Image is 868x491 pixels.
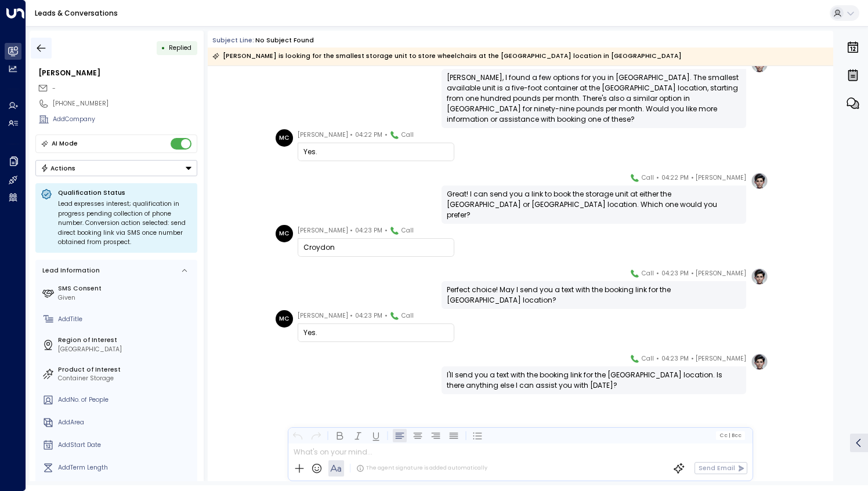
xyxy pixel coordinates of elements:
img: profile-logo.png [751,353,768,370]
div: Yes. [303,328,449,338]
div: Container Storage [58,374,194,383]
span: [PERSON_NAME] [298,310,348,322]
div: AI Mode [52,138,78,150]
div: Button group with a nested menu [35,160,197,176]
span: Call [402,129,414,141]
div: AddTitle [58,315,194,324]
span: [PERSON_NAME] [696,172,746,184]
span: - [52,84,56,93]
div: The agent signature is added automatically [356,464,487,472]
label: Region of Interest [58,336,194,345]
span: • [691,353,694,365]
span: 04:22 PM [355,129,382,141]
div: Lead Information [39,266,100,275]
span: • [656,353,659,365]
span: 04:23 PM [355,310,382,322]
div: Perfect choice! May I send you a text with the booking link for the [GEOGRAPHIC_DATA] location? [447,285,741,305]
div: Lead expresses interest; qualification in progress pending collection of phone number. Conversion... [58,199,192,248]
label: Product of Interest [58,365,194,374]
span: • [691,172,694,184]
div: AddTerm Length [58,463,194,472]
span: Call [642,268,654,279]
span: [PERSON_NAME] [298,225,348,237]
span: [PERSON_NAME] [298,129,348,141]
img: profile-logo.png [751,172,768,190]
span: 04:22 PM [661,172,689,184]
div: Actions [41,164,76,172]
span: • [656,172,659,184]
div: No subject found [255,36,314,45]
span: [PERSON_NAME] [696,353,746,365]
button: Undo [291,428,305,442]
span: Call [402,225,414,237]
span: Cc Bcc [719,432,742,438]
div: Yes. [303,147,449,157]
span: Call [642,353,654,365]
span: 04:23 PM [661,353,689,365]
div: [PERSON_NAME] is looking for the smallest storage unit to store wheelchairs at the [GEOGRAPHIC_DA... [212,50,682,62]
span: • [350,225,353,237]
div: Given [58,293,194,303]
div: [PHONE_NUMBER] [53,99,197,108]
button: Actions [35,160,197,176]
label: SMS Consent [58,284,194,293]
div: [GEOGRAPHIC_DATA] [58,345,194,354]
span: • [350,129,353,141]
span: [PERSON_NAME] [696,268,746,279]
div: [PERSON_NAME] [38,68,197,78]
a: Leads & Conversations [35,8,118,18]
div: MC [276,225,293,242]
div: Great! I can send you a link to book the storage unit at either the [GEOGRAPHIC_DATA] or [GEOGRAP... [447,189,741,220]
div: MC [276,310,293,328]
div: AddArea [58,418,194,427]
p: Qualification Status [58,188,192,197]
div: AddStart Date [58,441,194,450]
span: Call [642,172,654,184]
span: Replied [169,43,191,52]
span: • [350,310,353,322]
span: • [385,225,388,237]
span: • [385,310,388,322]
div: AddCompany [53,115,197,124]
span: 04:23 PM [355,225,382,237]
span: • [656,268,659,279]
button: Cc|Bcc [716,431,745,439]
div: I'll send you a text with the booking link for the [GEOGRAPHIC_DATA] location. Is there anything ... [447,370,741,391]
div: Croydon [303,242,449,253]
div: AddNo. of People [58,395,194,405]
span: 04:23 PM [661,268,689,279]
div: [PERSON_NAME], I found a few options for you in [GEOGRAPHIC_DATA]. The smallest available unit is... [447,72,741,125]
button: Redo [309,428,323,442]
span: • [691,268,694,279]
span: • [385,129,388,141]
div: • [161,40,165,56]
div: MC [276,129,293,147]
span: Call [402,310,414,322]
span: | [728,432,730,438]
img: profile-logo.png [751,268,768,285]
span: Subject Line: [212,36,254,45]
